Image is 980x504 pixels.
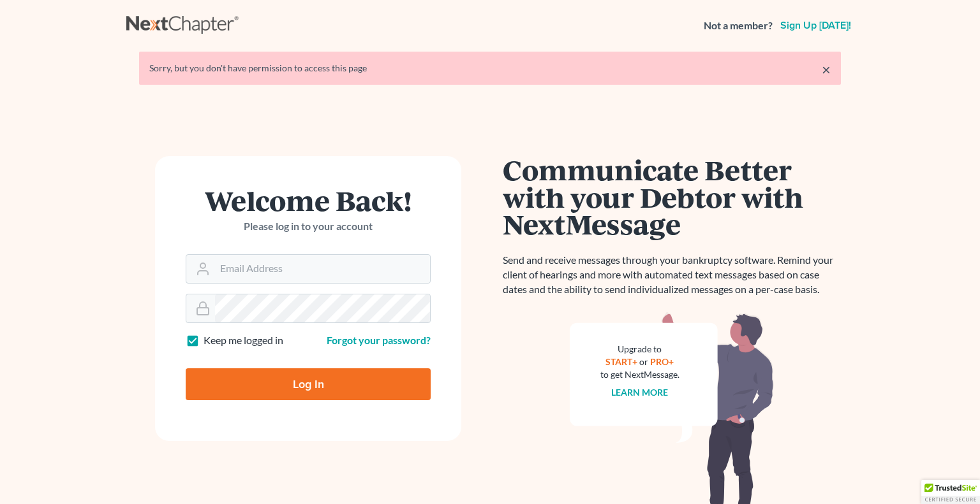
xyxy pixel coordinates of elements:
[651,356,674,367] a: PRO+
[778,20,854,31] a: Sign up [DATE]!
[186,219,431,234] p: Please log in to your account
[600,368,679,381] div: to get NextMessage.
[612,387,669,398] a: Learn more
[204,333,283,348] label: Keep me logged in
[822,62,831,77] a: ×
[186,187,431,214] h1: Welcome Back!
[606,356,638,367] a: START+
[327,334,431,346] a: Forgot your password?
[600,343,679,356] div: Upgrade to
[503,253,841,297] p: Send and receive messages through your bankruptcy software. Remind your client of hearings and mo...
[186,368,431,400] input: Log In
[215,255,430,283] input: Email Address
[921,480,980,504] div: TrustedSite Certified
[704,18,773,33] strong: Not a member?
[503,156,841,238] h1: Communicate Better with your Debtor with NextMessage
[640,356,649,367] span: or
[149,62,831,75] div: Sorry, but you don't have permission to access this page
